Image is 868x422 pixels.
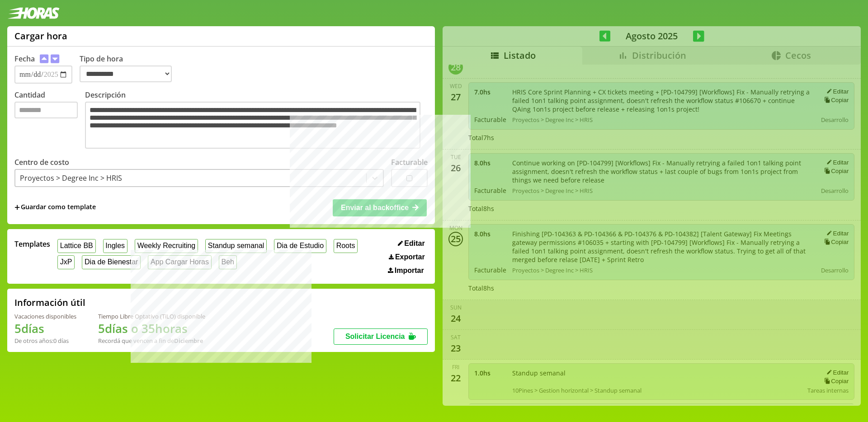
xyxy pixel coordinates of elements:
[14,296,85,309] h2: Información útil
[219,255,237,269] button: Beh
[98,312,205,320] div: Tiempo Libre Optativo (TiLO) disponible
[20,173,122,183] div: Proyectos > Degree Inc > HRIS
[205,239,267,253] button: Standup semanal
[274,239,326,253] button: Dia de Estudio
[80,54,179,84] label: Tipo de hora
[14,102,78,118] input: Cantidad
[98,337,205,345] div: Recordá que vencen a fin de
[395,267,424,275] span: Importar
[14,90,85,151] label: Cantidad
[14,202,20,212] span: +
[14,202,96,212] span: +Guardar como template
[14,312,76,320] div: Vacaciones disponibles
[404,239,425,248] span: Editar
[103,239,127,253] button: Ingles
[14,54,35,64] label: Fecha
[80,66,172,82] select: Tipo de hora
[14,337,76,345] div: De otros años: 0 días
[391,157,428,167] label: Facturable
[85,102,420,149] textarea: Descripción
[135,239,198,253] button: Weekly Recruiting
[395,239,428,248] button: Editar
[395,253,425,261] span: Exportar
[7,7,60,19] img: logotipo
[386,253,428,262] button: Exportar
[14,30,67,42] h1: Cargar hora
[341,204,409,211] span: Enviar al backoffice
[14,157,69,167] label: Centro de costo
[57,255,75,269] button: JxP
[333,199,427,216] button: Enviar al backoffice
[85,90,428,151] label: Descripción
[57,239,96,253] button: Lattice BB
[14,320,76,337] h1: 5 días
[334,239,358,253] button: Roots
[14,239,50,249] span: Templates
[98,320,205,337] h1: 5 días o 35 horas
[345,333,405,340] span: Solicitar Licencia
[334,328,428,345] button: Solicitar Licencia
[148,255,212,269] button: App Cargar Horas
[174,337,203,345] b: Diciembre
[82,255,141,269] button: Dia de Bienestar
